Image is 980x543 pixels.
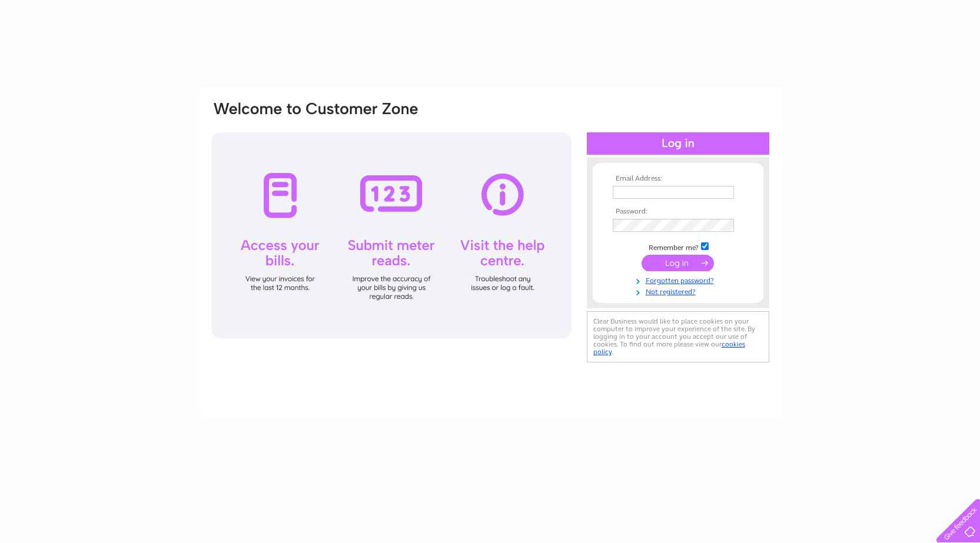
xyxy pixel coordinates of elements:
[610,208,746,216] th: Password:
[593,340,745,356] a: cookies policy
[610,175,746,183] th: Email Address:
[610,241,746,252] td: Remember me?
[587,311,769,362] div: Clear Business would like to place cookies on your computer to improve your experience of the sit...
[642,255,714,271] input: Submit
[613,274,746,285] a: Forgotten password?
[613,285,746,297] a: Not registered?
